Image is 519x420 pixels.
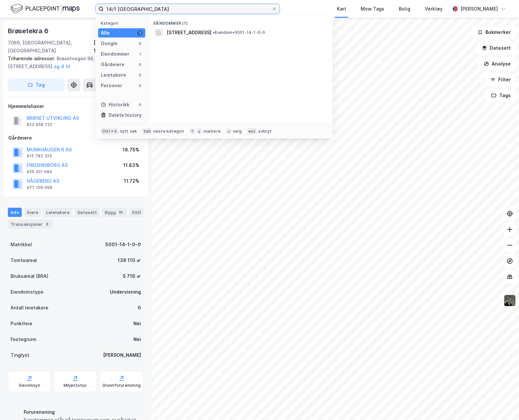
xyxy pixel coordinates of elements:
div: [PERSON_NAME] [103,351,141,359]
div: Ctrl + k [101,128,119,135]
div: Kategori [101,21,145,26]
div: 929 301 684 [27,169,52,174]
div: ESG [129,208,144,217]
div: Eiendommer [101,50,129,58]
div: Matrikkel [11,241,32,249]
div: 0 [137,62,143,67]
div: 977 109 698 [27,185,52,190]
div: Geoinnsyn [19,383,40,388]
button: Bokmerker [472,26,516,39]
img: logo.f888ab2527a4732fd821a326f86c7f29.svg [11,3,80,14]
div: Kart [337,5,346,13]
div: 136 110 ㎡ [118,256,141,264]
div: Bruksareal (BRA) [11,272,48,280]
div: 5001-14-1-0-0 [105,241,141,249]
span: • [213,30,215,35]
div: 16 [117,209,124,216]
div: 915 783 325 [27,153,52,159]
div: velg [233,129,242,134]
iframe: Chat Widget [486,388,519,420]
div: Tomteareal [11,256,37,264]
button: Tags [486,89,516,102]
div: 11.83% [123,161,139,169]
div: 0 [137,72,143,78]
div: Tinglyst [11,351,29,359]
div: Transaksjoner [8,220,53,229]
div: Mine Tags [361,5,384,13]
div: nytt søk [120,129,137,134]
div: 823 958 722 [27,122,52,127]
div: avbryt [258,129,272,134]
span: Eiendom • 5001-14-1-0-0 [213,30,265,35]
div: esc [247,128,257,135]
div: 0 [137,83,143,88]
div: Hjemmelshaver [8,102,143,110]
div: markere [204,129,221,134]
div: 18.75% [123,146,139,154]
div: Bolig [399,5,410,13]
div: 0 [137,41,143,46]
div: Brøsetekra 6 [8,26,50,36]
div: Miljøstatus [64,383,87,388]
div: 1 [137,30,143,36]
div: 0 [138,304,141,312]
div: Gårdeiere [8,134,143,142]
div: Verktøy [425,5,443,13]
div: 8 [44,221,50,227]
div: Grunnforurensning [102,383,141,388]
div: Bygg [102,208,127,217]
div: Datasett [75,208,99,217]
div: 11.72% [124,177,139,185]
div: Antall leietakere [11,304,48,312]
div: Brøsetvegen 98, [STREET_ADDRESS] [8,55,138,70]
div: Eiendomstype [11,288,43,296]
div: Gårdeiere [101,61,124,68]
div: Eiendommer (1) [148,15,333,27]
div: Punktleie [11,320,32,328]
div: Forurensning [24,408,141,416]
div: Eiere [24,208,41,217]
div: 5 716 ㎡ [123,272,141,280]
div: Leietakere [43,208,72,217]
div: [PERSON_NAME] [460,5,498,13]
div: Alle [101,29,110,37]
div: Leietakere [101,71,126,79]
span: [STREET_ADDRESS] [167,29,211,37]
img: 9k= [504,294,516,307]
button: Tag [8,78,65,92]
button: Analyse [478,57,516,70]
div: neste kategori [153,129,184,134]
div: Google [101,39,118,47]
input: Søk på adresse, matrikkel, gårdeiere, leietakere eller personer [104,4,272,14]
div: Delete history [109,111,142,119]
span: Tilhørende adresser: [8,56,57,61]
div: 7069, [GEOGRAPHIC_DATA], [GEOGRAPHIC_DATA] [8,39,94,55]
div: Undervisning [110,288,141,296]
div: 0 [137,102,143,107]
div: tab [142,128,152,135]
button: Filter [485,73,516,86]
div: Festegrunn [11,335,36,343]
div: Nei [133,335,141,343]
button: Datasett [476,41,516,55]
div: Historikk [101,101,129,109]
div: Nei [133,320,141,328]
div: Personer [101,82,122,90]
div: Info [8,208,22,217]
div: [GEOGRAPHIC_DATA], 14/1 [94,39,144,55]
div: 1 [137,51,143,57]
